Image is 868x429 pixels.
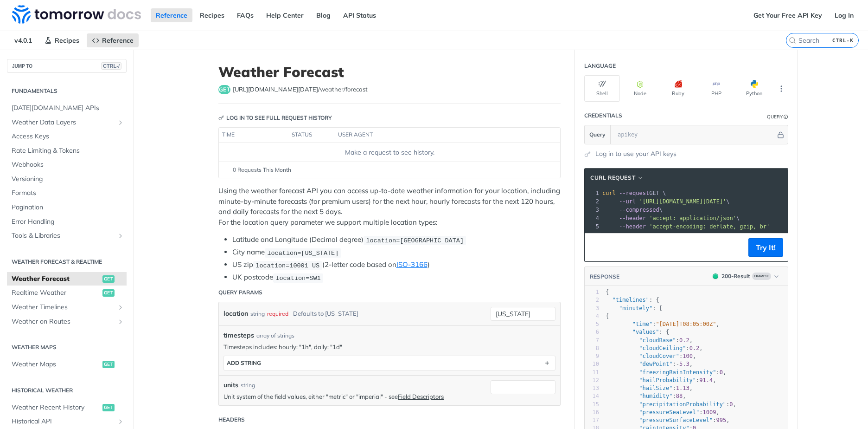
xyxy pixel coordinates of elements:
[218,64,561,80] h1: Weather Forecast
[12,417,115,426] span: Historical API
[396,260,428,269] a: ISO-3166
[585,214,600,222] div: 4
[602,198,730,205] span: \
[767,113,788,120] div: QueryInformation
[12,175,124,184] span: Versioning
[7,201,127,214] a: Pagination
[7,272,127,286] a: Weather Forecastget
[830,8,859,22] a: Log In
[619,190,649,196] span: --request
[7,87,127,95] h2: Fundamentals
[679,361,689,367] span: 5.3
[639,393,672,399] span: "humidity"
[602,190,616,196] span: curl
[585,320,599,328] div: 5
[679,337,689,344] span: 0.2
[585,197,600,206] div: 2
[590,174,635,182] span: cURL Request
[366,237,464,244] span: location=[GEOGRAPHIC_DATA]
[12,303,115,312] span: Weather Timelines
[585,125,611,144] button: Query
[721,272,750,280] div: 200 - Result
[776,130,785,139] button: Hide
[7,130,127,143] a: Access Keys
[293,307,358,320] div: Defaults to [US_STATE]
[12,217,124,227] span: Error Handling
[606,337,693,344] span: : ,
[606,369,726,376] span: : ,
[585,409,599,416] div: 16
[223,307,248,320] label: location
[12,118,115,127] span: Weather Data Layers
[585,384,599,392] div: 13
[223,343,555,351] p: Timesteps includes: hourly: "1h", daily: "1d"
[585,288,599,296] div: 1
[7,186,127,200] a: Formats
[7,116,127,130] a: Weather Data LayersShow subpages for Weather Data Layers
[589,130,606,139] span: Query
[689,345,700,351] span: 0.2
[102,275,115,283] span: get
[12,317,115,326] span: Weather on Routes
[7,158,127,172] a: Webhooks
[12,5,141,24] img: Tomorrow.io Weather API Docs
[232,260,561,270] li: US zip (2-letter code based on )
[602,190,666,196] span: GET \
[676,385,689,391] span: 1.13
[612,297,649,303] span: "timelines"
[606,401,736,408] span: : ,
[117,418,124,425] button: Show subpages for Historical API
[7,144,127,158] a: Rate Limiting & Tokens
[117,232,124,240] button: Show subpages for Tools & Libraries
[585,305,599,312] div: 3
[606,377,716,383] span: : ,
[585,416,599,424] div: 17
[151,8,192,22] a: Reference
[613,125,776,144] input: apikey
[789,37,796,44] svg: Search
[777,84,785,93] svg: More ellipsis
[12,104,124,113] span: [DATE][DOMAIN_NAME] APIs
[585,344,599,352] div: 8
[55,36,79,45] span: Recipes
[218,114,332,122] div: Log in to see full request history
[587,173,647,182] button: cURL Request
[748,8,827,22] a: Get Your Free API Key
[676,393,683,399] span: 88
[12,132,124,141] span: Access Keys
[584,111,622,120] div: Credentials
[232,272,561,283] li: UK postcode
[585,377,599,384] div: 12
[830,36,856,45] kbd: CTRL-K
[223,380,238,390] label: units
[708,272,783,281] button: 200200-ResultExample
[219,128,288,143] th: time
[736,75,772,102] button: Python
[649,215,736,221] span: 'accept: application/json'
[218,186,561,227] p: Using the weather forecast API you can access up-to-date weather information for your location, i...
[255,262,319,269] span: location=10001 US
[619,215,646,221] span: --header
[275,274,320,281] span: location=SW1
[639,345,686,351] span: "cloudCeiling"
[585,296,599,304] div: 2
[676,361,679,367] span: -
[774,82,788,96] button: More Languages
[606,329,669,335] span: : {
[102,289,115,297] span: get
[7,258,127,266] h2: Weather Forecast & realtime
[12,231,115,240] span: Tools & Libraries
[39,33,84,47] a: Recipes
[102,361,115,368] span: get
[232,8,259,22] a: FAQs
[7,172,127,186] a: Versioning
[218,288,262,297] div: Query Params
[784,115,788,119] i: Information
[101,62,121,70] span: CTRL-/
[261,8,309,22] a: Help Center
[7,343,127,351] h2: Weather Maps
[218,416,245,424] div: Headers
[619,305,652,312] span: "minutely"
[589,240,602,254] button: Copy to clipboard
[241,381,255,390] div: string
